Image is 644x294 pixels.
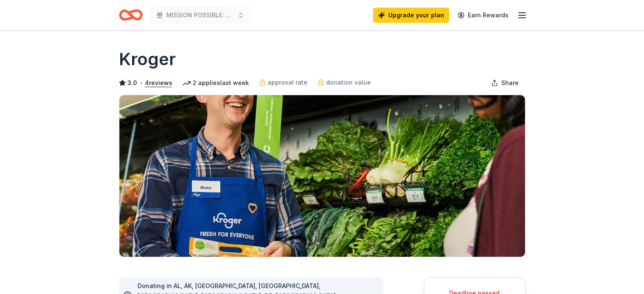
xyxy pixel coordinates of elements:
[484,74,525,91] button: Share
[326,77,371,88] span: donation value
[259,77,307,88] a: approval rate
[149,7,251,24] button: MISSION POSSIBLE: Movie Trivia Fund Raiser to Support Veterans, People with Disabilities, and Senior
[453,8,514,23] a: Earn Rewards
[373,8,449,23] a: Upgrade your plan
[268,77,307,88] span: approval rate
[127,78,137,88] span: 3.0
[318,77,371,88] a: donation value
[139,80,142,86] span: •
[145,78,172,88] button: 4reviews
[182,78,249,88] div: 2 applies last week
[119,47,176,71] h1: Kroger
[119,5,143,25] a: Home
[119,95,525,257] img: Image for Kroger
[166,10,234,20] span: MISSION POSSIBLE: Movie Trivia Fund Raiser to Support Veterans, People with Disabilities, and Senior
[501,78,519,88] span: Share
